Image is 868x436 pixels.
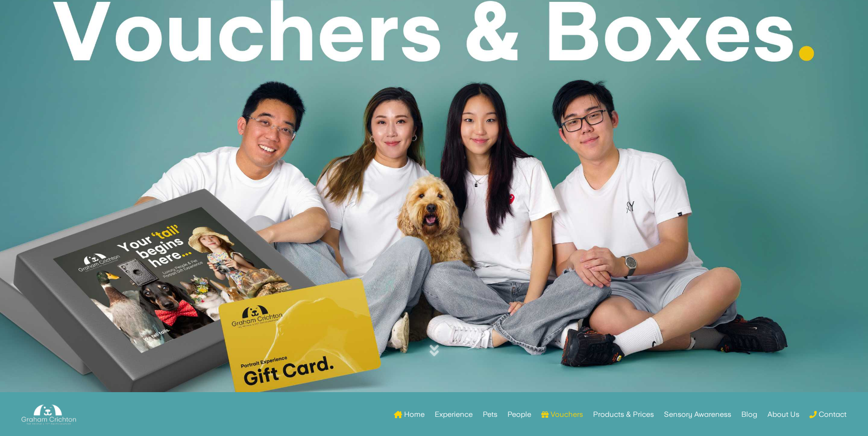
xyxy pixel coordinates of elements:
[507,397,531,432] a: People
[741,397,757,432] a: Blog
[22,402,75,427] img: Graham Crichton Photography Logo - Graham Crichton - Belfast Family & Pet Photography Studio
[664,397,731,432] a: Sensory Awareness
[767,397,799,432] a: About Us
[541,397,583,432] a: Vouchers
[593,397,654,432] a: Products & Prices
[809,397,846,432] a: Contact
[483,397,497,432] a: Pets
[394,397,425,432] a: Home
[435,397,473,432] a: Experience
